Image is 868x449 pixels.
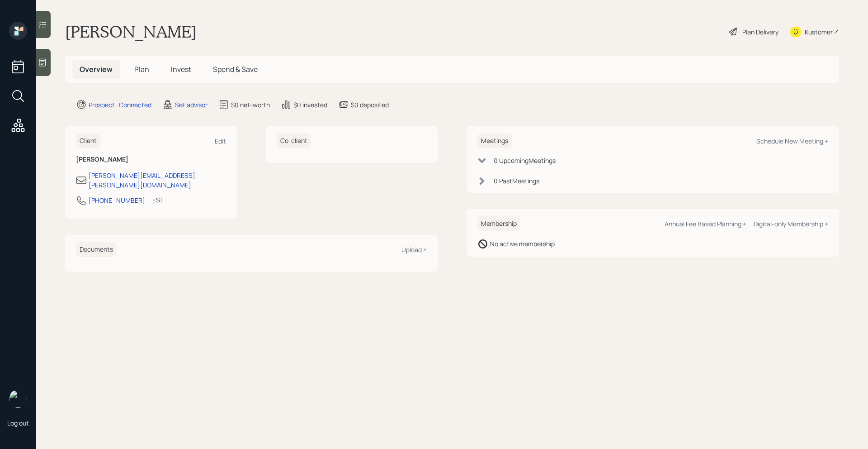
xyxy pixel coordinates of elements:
div: [PERSON_NAME][EMAIL_ADDRESS][PERSON_NAME][DOMAIN_NAME] [89,171,226,190]
img: retirable_logo.png [9,390,27,408]
span: Overview [80,64,113,74]
h6: Meetings [477,134,512,148]
div: Annual Fee Based Planning + [665,220,746,228]
h6: Documents [76,242,117,257]
div: No active membership [490,239,555,248]
div: $0 net-worth [231,100,270,110]
div: [PHONE_NUMBER] [89,196,145,205]
h6: [PERSON_NAME] [76,156,226,163]
div: 0 Upcoming Meeting s [494,156,556,165]
h6: Client [76,134,100,148]
div: Plan Delivery [742,27,778,37]
div: Prospect · Connected [89,100,151,110]
div: 0 Past Meeting s [494,176,539,186]
span: Invest [171,64,191,74]
h6: Co-client [277,134,311,148]
div: $0 invested [293,100,327,110]
div: Schedule New Meeting + [756,137,828,145]
div: Log out [7,419,29,427]
div: Edit [215,137,226,145]
div: Digital-only Membership + [754,220,828,228]
div: EST [152,195,164,205]
div: Set advisor [175,100,208,110]
div: Upload + [401,245,427,254]
h6: Membership [477,216,520,231]
div: $0 deposited [351,100,389,110]
span: Plan [134,64,149,74]
div: Kustomer [805,27,833,37]
h1: [PERSON_NAME] [65,22,197,42]
span: Spend & Save [213,64,258,74]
